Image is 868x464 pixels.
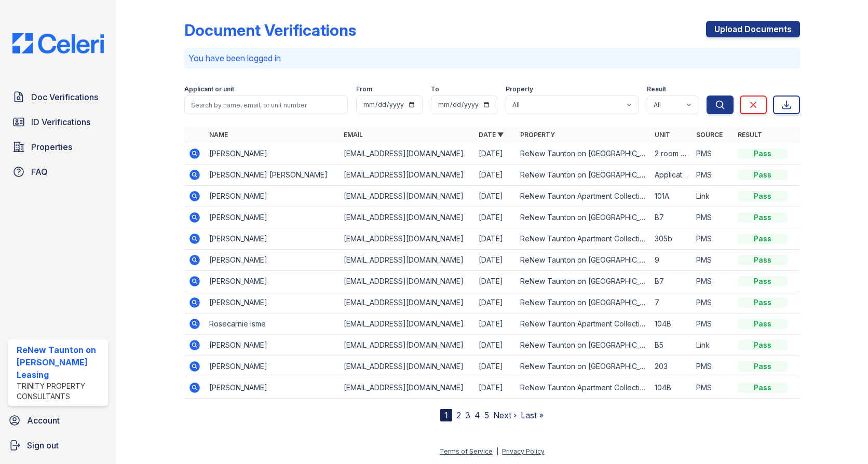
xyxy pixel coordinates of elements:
[692,377,734,399] td: PMS
[516,271,650,292] td: ReNew Taunton on [GEOGRAPHIC_DATA]
[479,131,504,139] a: Date ▼
[340,271,474,292] td: [EMAIL_ADDRESS][DOMAIN_NAME]
[184,95,348,114] input: Search by name, email, or unit number
[738,170,788,180] div: Pass
[474,377,516,399] td: [DATE]
[474,292,516,313] td: [DATE]
[692,250,734,271] td: PMS
[8,161,108,182] a: FAQ
[650,313,692,335] td: 104B
[493,410,517,420] a: Next ›
[692,165,734,186] td: PMS
[27,439,59,452] span: Sign out
[340,250,474,271] td: [EMAIL_ADDRESS][DOMAIN_NAME]
[205,186,340,207] td: [PERSON_NAME]
[650,377,692,399] td: 104B
[4,33,112,53] img: CE_Logo_Blue-a8612792a0a2168367f1c8372b55b34899dd931a85d93a1a3d3e32e68fde9ad4.png
[209,131,228,139] a: Name
[340,165,474,186] td: [EMAIL_ADDRESS][DOMAIN_NAME]
[516,335,650,356] td: ReNew Taunton on [GEOGRAPHIC_DATA]
[474,356,516,377] td: [DATE]
[205,271,340,292] td: [PERSON_NAME]
[31,91,98,103] span: Doc Verifications
[692,207,734,228] td: PMS
[465,410,470,420] a: 3
[506,85,533,93] label: Property
[692,335,734,356] td: Link
[650,271,692,292] td: B7
[738,361,788,372] div: Pass
[340,335,474,356] td: [EMAIL_ADDRESS][DOMAIN_NAME]
[31,166,48,178] span: FAQ
[738,234,788,244] div: Pass
[650,143,692,165] td: 2 room apartments
[738,319,788,329] div: Pass
[344,131,363,139] a: Email
[4,435,112,456] a: Sign out
[205,250,340,271] td: [PERSON_NAME]
[474,165,516,186] td: [DATE]
[474,335,516,356] td: [DATE]
[474,250,516,271] td: [DATE]
[655,131,670,139] a: Unit
[205,207,340,228] td: [PERSON_NAME]
[650,292,692,313] td: 7
[205,228,340,250] td: [PERSON_NAME]
[738,212,788,223] div: Pass
[738,340,788,350] div: Pass
[516,356,650,377] td: ReNew Taunton on [GEOGRAPHIC_DATA]
[8,87,108,107] a: Doc Verifications
[692,292,734,313] td: PMS
[738,255,788,265] div: Pass
[184,85,234,93] label: Applicant or unit
[474,313,516,335] td: [DATE]
[356,85,372,93] label: From
[516,250,650,271] td: ReNew Taunton on [GEOGRAPHIC_DATA]
[650,250,692,271] td: 9
[340,228,474,250] td: [EMAIL_ADDRESS][DOMAIN_NAME]
[692,228,734,250] td: PMS
[516,165,650,186] td: ReNew Taunton on [GEOGRAPHIC_DATA]
[647,85,666,93] label: Result
[692,143,734,165] td: PMS
[738,383,788,393] div: Pass
[474,143,516,165] td: [DATE]
[692,356,734,377] td: PMS
[474,410,480,420] a: 4
[188,52,796,64] p: You have been logged in
[650,228,692,250] td: 305b
[8,112,108,132] a: ID Verifications
[520,131,555,139] a: Property
[205,377,340,399] td: [PERSON_NAME]
[650,335,692,356] td: B5
[31,141,72,153] span: Properties
[205,335,340,356] td: [PERSON_NAME]
[340,143,474,165] td: [EMAIL_ADDRESS][DOMAIN_NAME]
[205,292,340,313] td: [PERSON_NAME]
[516,207,650,228] td: ReNew Taunton on [GEOGRAPHIC_DATA]
[516,143,650,165] td: ReNew Taunton on [GEOGRAPHIC_DATA]
[738,131,762,139] a: Result
[17,344,104,381] div: ReNew Taunton on [PERSON_NAME] Leasing
[484,410,489,420] a: 5
[205,356,340,377] td: [PERSON_NAME]
[440,409,452,421] div: 1
[31,116,90,128] span: ID Verifications
[474,271,516,292] td: [DATE]
[502,447,545,455] a: Privacy Policy
[4,410,112,431] a: Account
[696,131,723,139] a: Source
[692,186,734,207] td: Link
[692,271,734,292] td: PMS
[650,186,692,207] td: 101A
[474,186,516,207] td: [DATE]
[650,207,692,228] td: B7
[474,228,516,250] td: [DATE]
[516,377,650,399] td: ReNew Taunton Apartment Collection
[650,356,692,377] td: 203
[706,21,800,37] a: Upload Documents
[431,85,439,93] label: To
[205,313,340,335] td: Rosecarnie Isme
[738,276,788,286] div: Pass
[340,186,474,207] td: [EMAIL_ADDRESS][DOMAIN_NAME]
